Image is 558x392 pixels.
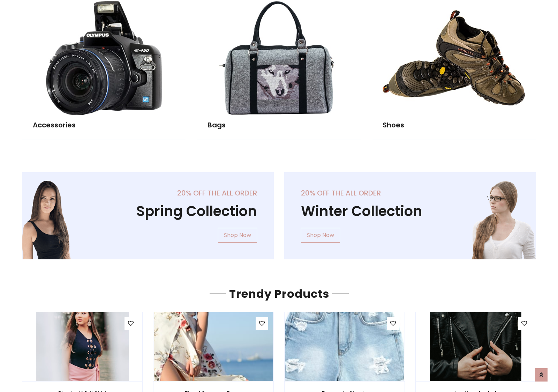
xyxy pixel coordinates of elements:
[301,203,519,220] h1: Winter Collection
[218,228,257,243] a: Shop Now
[383,121,525,129] h5: Shoes
[33,121,175,129] h5: Accessories
[301,189,519,197] h5: 20% off the all order
[226,286,332,302] span: Trendy Products
[208,121,350,129] h5: Bags
[39,189,257,197] h5: 20% off the all order
[39,203,257,220] h1: Spring Collection
[301,228,340,243] a: Shop Now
